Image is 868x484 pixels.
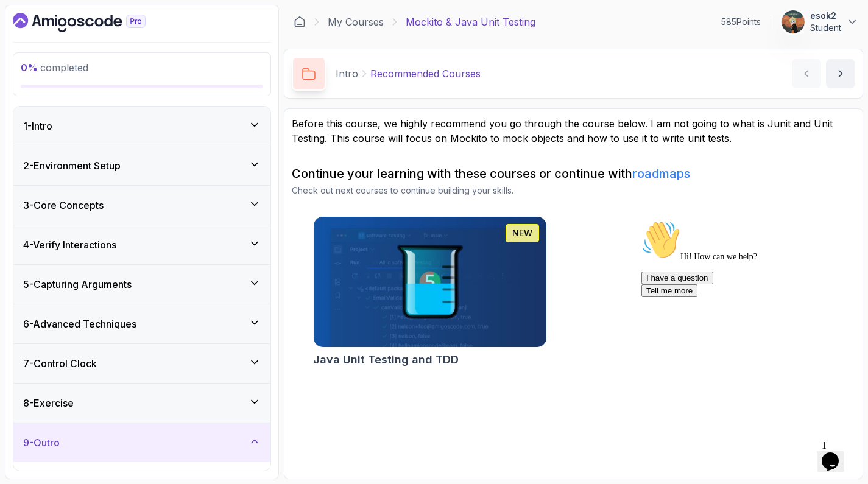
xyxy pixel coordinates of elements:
iframe: chat widget [637,216,856,429]
a: Dashboard [294,16,306,28]
p: Before this course, we highly recommend you go through the course below. I am not going to what i... [292,116,855,146]
p: Check out next courses to continue building your skills. [292,184,855,197]
img: user profile image [782,10,805,33]
h2: Continue your learning with these courses or continue with [292,165,855,182]
a: My Courses [328,15,384,29]
h2: Java Unit Testing and TDD [313,351,459,368]
p: Recommended Courses [370,66,481,81]
h3: 4 - Verify Interactions [23,237,116,252]
h3: 9 - Outro [23,435,60,450]
a: Java Unit Testing and TDD cardNEWJava Unit Testing and TDD [313,216,547,368]
img: :wave: [5,5,44,44]
p: Mockito & Java Unit Testing [406,15,535,29]
p: NEW [512,227,532,239]
button: 9-Outro [13,423,270,462]
button: 3-Core Concepts [13,186,270,225]
h3: 6 - Advanced Techniques [23,317,136,331]
button: previous content [792,59,821,88]
button: 8-Exercise [13,384,270,423]
h3: 8 - Exercise [23,396,74,410]
button: 4-Verify Interactions [13,225,270,264]
p: Student [810,22,841,34]
button: next content [826,59,855,88]
h3: 3 - Core Concepts [23,198,104,212]
a: Dashboard [13,13,174,32]
span: Hi! How can we help? [5,37,121,46]
button: 1-Intro [13,107,270,146]
h3: 2 - Environment Setup [23,158,121,173]
h3: 5 - Capturing Arguments [23,277,132,292]
div: 👋Hi! How can we help?I have a questionTell me more [5,5,224,82]
button: 5-Capturing Arguments [13,265,270,304]
a: roadmaps [632,166,690,181]
button: 6-Advanced Techniques [13,304,270,343]
button: user profile imageesok2Student [781,10,858,34]
button: I have a question [5,56,77,69]
button: 2-Environment Setup [13,146,270,185]
img: Java Unit Testing and TDD card [314,217,546,347]
button: 7-Control Clock [13,344,270,383]
h3: 1 - Intro [23,119,52,133]
p: Intro [336,66,358,81]
iframe: chat widget [817,435,856,472]
span: 0 % [21,61,38,74]
span: completed [21,61,88,74]
p: esok2 [810,10,841,22]
p: 585 Points [721,16,761,28]
h3: 7 - Control Clock [23,356,97,371]
button: Tell me more [5,69,61,82]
